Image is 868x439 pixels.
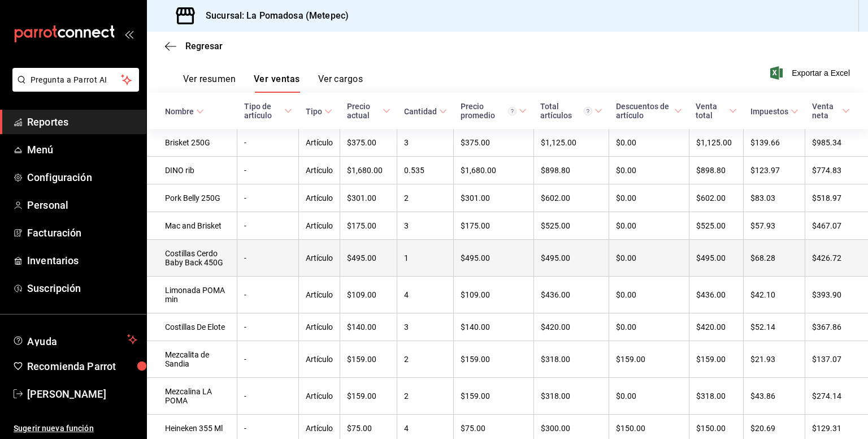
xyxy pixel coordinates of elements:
[454,129,533,157] td: $375.00
[616,102,672,120] div: Descuentos de artículo
[254,74,300,93] button: Ver ventas
[454,157,533,184] td: $1,680.00
[454,212,533,240] td: $175.00
[744,341,805,378] td: $21.93
[540,102,592,120] div: Total artículos
[237,157,299,184] td: -
[347,102,390,120] span: Precio actual
[397,341,454,378] td: 2
[750,107,788,116] div: Impuestos
[805,341,868,378] td: $137.07
[454,240,533,277] td: $495.00
[533,157,609,184] td: $898.80
[147,240,237,277] td: Costillas Cerdo Baby Back 450G
[609,240,689,277] td: $0.00
[805,129,868,157] td: $985.34
[461,102,517,120] div: Precio promedio
[27,197,137,213] span: Personal
[689,313,744,341] td: $420.00
[299,277,340,313] td: Artículo
[397,129,454,157] td: 3
[27,333,123,346] span: Ayuda
[533,378,609,415] td: $318.00
[689,212,744,240] td: $525.00
[27,225,137,240] span: Facturación
[454,341,533,378] td: $159.00
[147,184,237,212] td: Pork Belly 250G
[454,184,533,212] td: $301.00
[27,142,137,157] span: Menú
[397,240,454,277] td: 1
[197,9,349,23] h3: Sucursal: La Pomadosa (Metepec)
[347,102,380,120] div: Precio actual
[147,157,237,184] td: DINO rib
[165,107,194,116] div: Nombre
[533,313,609,341] td: $420.00
[689,277,744,313] td: $436.00
[183,74,363,93] div: navigation tabs
[299,157,340,184] td: Artículo
[397,313,454,341] td: 3
[237,341,299,378] td: -
[689,378,744,415] td: $318.00
[299,129,340,157] td: Artículo
[27,359,137,374] span: Recomienda Parrot
[299,212,340,240] td: Artículo
[27,386,137,402] span: [PERSON_NAME]
[27,281,137,296] span: Suscripción
[744,313,805,341] td: $52.14
[306,107,332,116] span: Tipo
[27,114,137,130] span: Reportes
[404,107,437,116] div: Cantidad
[616,102,683,120] span: Descuentos de artículo
[237,240,299,277] td: -
[8,82,139,94] a: Pregunta a Parrot AI
[31,74,121,86] span: Pregunta a Parrot AI
[244,102,292,120] span: Tipo de artículo
[454,313,533,341] td: $140.00
[12,68,139,92] button: Pregunta a Parrot AI
[340,129,397,157] td: $375.00
[533,240,609,277] td: $495.00
[609,212,689,240] td: $0.00
[404,107,447,116] span: Cantidad
[750,107,798,116] span: Impuestos
[147,341,237,378] td: Mezcalita de Sandia
[165,41,223,51] button: Regresar
[185,41,223,51] span: Regresar
[237,378,299,415] td: -
[689,184,744,212] td: $602.00
[299,184,340,212] td: Artículo
[237,277,299,313] td: -
[454,277,533,313] td: $109.00
[744,184,805,212] td: $83.03
[14,423,137,434] span: Sugerir nueva función
[340,341,397,378] td: $159.00
[805,212,868,240] td: $467.07
[805,157,868,184] td: $774.83
[237,212,299,240] td: -
[299,240,340,277] td: Artículo
[397,184,454,212] td: 2
[397,277,454,313] td: 4
[609,378,689,415] td: $0.00
[340,277,397,313] td: $109.00
[609,313,689,341] td: $0.00
[812,102,840,120] div: Venta neta
[299,313,340,341] td: Artículo
[147,129,237,157] td: Brisket 250G
[689,240,744,277] td: $495.00
[772,66,850,80] button: Exportar a Excel
[584,107,592,115] svg: El total artículos considera cambios de precios en los artículos así como costos adicionales por ...
[696,102,737,120] span: Venta total
[27,253,137,268] span: Inventarios
[744,129,805,157] td: $139.66
[340,157,397,184] td: $1,680.00
[508,107,517,115] svg: Precio promedio = Total artículos / cantidad
[124,29,133,38] button: open_drawer_menu
[805,378,868,415] td: $274.14
[609,129,689,157] td: $0.00
[744,157,805,184] td: $123.97
[609,277,689,313] td: $0.00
